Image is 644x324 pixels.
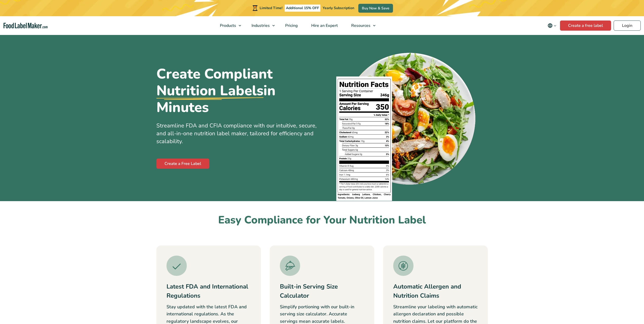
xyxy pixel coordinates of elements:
[167,256,187,276] img: A green tick icon.
[4,23,48,29] a: Food Label Maker homepage
[245,16,277,35] a: Industries
[305,16,343,35] a: Hire an Expert
[560,21,611,31] a: Create a free label
[213,16,244,35] a: Products
[218,23,237,28] span: Products
[336,49,477,201] img: A plate of food with a nutrition facts label on top of it.
[279,16,303,35] a: Pricing
[156,213,488,227] h2: Easy Compliance for Your Nutrition Label
[323,6,354,10] span: Yearly Subscription
[285,5,320,12] span: Additional 15% OFF
[393,282,477,300] h3: Automatic Allergen and Nutrition Claims
[167,282,251,300] h3: Latest FDA and International Regulations
[350,23,371,28] span: Resources
[156,66,318,116] h1: Create Compliant in Minutes
[310,23,338,28] span: Hire an Expert
[260,6,282,10] span: Limited Time!
[280,282,364,300] h3: Built-in Serving Size Calculator
[156,159,209,169] a: Create a Free Label
[358,4,393,13] a: Buy Now & Save
[250,23,270,28] span: Industries
[544,21,560,31] button: Change language
[156,82,263,99] u: Nutrition Labels
[284,23,298,28] span: Pricing
[156,122,317,145] span: Streamline FDA and CFIA compliance with our intuitive, secure, and all-in-one nutrition label mak...
[345,16,378,35] a: Resources
[614,21,641,31] a: Login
